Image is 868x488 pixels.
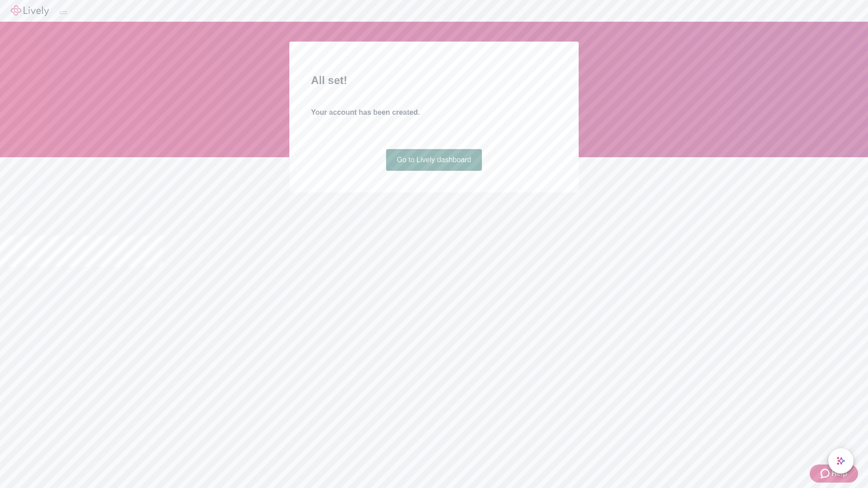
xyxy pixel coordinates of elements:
[828,448,854,474] button: chat
[60,11,67,14] button: Log out
[311,72,557,89] h2: All set!
[311,107,557,118] h4: Your account has been created.
[810,465,858,483] button: Zendesk support iconHelp
[11,5,49,16] img: Lively
[836,456,845,465] svg: Lively AI Assistant
[831,468,847,479] span: Help
[821,468,831,479] svg: Zendesk support icon
[386,149,482,171] a: Go to Lively dashboard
